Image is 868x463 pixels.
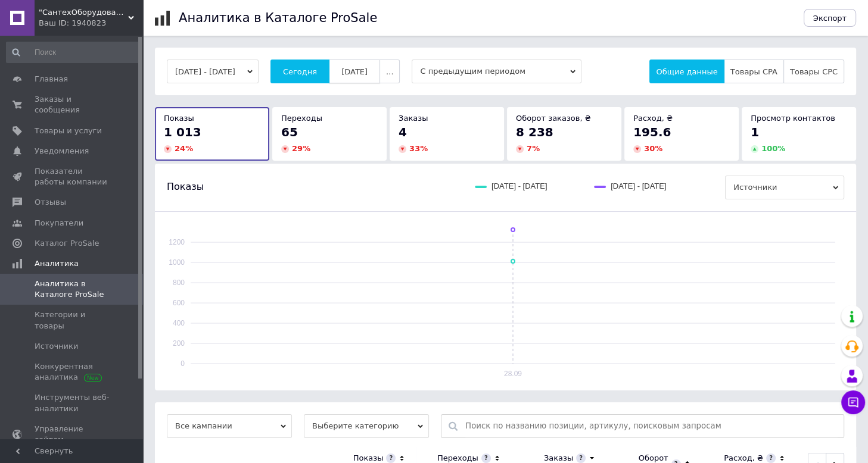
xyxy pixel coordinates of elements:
button: Чат с покупателем [841,390,865,414]
span: Управление сайтом [35,424,110,445]
span: Аналитика [35,258,79,269]
span: Экспорт [813,14,847,23]
span: Оборот заказов, ₴ [516,114,591,123]
span: Товары CPA [730,67,777,76]
span: Товары CPC [790,67,838,76]
span: Источники [35,341,78,352]
span: Источники [725,176,844,199]
span: Заказы [399,114,428,123]
text: 28.09 [504,370,522,378]
span: [DATE] [341,67,368,76]
span: Отзывы [35,197,66,208]
text: 400 [173,319,185,327]
button: [DATE] - [DATE] [167,60,259,83]
span: Уведомления [35,146,89,157]
span: "СантехОборудование" [39,7,128,18]
span: 30 % [644,144,662,153]
span: 24 % [175,144,193,153]
span: Сегодня [283,67,317,76]
div: Ваш ID: 1940823 [39,18,143,29]
span: 65 [281,125,298,139]
span: Каталог ProSale [35,238,99,249]
button: ... [379,60,400,83]
button: Сегодня [270,60,329,83]
span: ... [386,67,393,76]
span: 7 % [527,144,540,153]
text: 200 [173,339,185,348]
span: 1 013 [164,125,201,139]
button: Общие данные [649,60,724,83]
text: 1200 [169,238,185,246]
span: Товары и услуги [35,126,102,136]
input: Поиск по названию позиции, артикулу, поисковым запросам [465,415,838,437]
span: 1 [751,125,759,139]
text: 0 [181,359,185,368]
span: Конкурентная аналитика [35,361,110,383]
button: [DATE] [329,60,380,83]
span: Выберите категорию [304,414,429,438]
span: Покупатели [35,218,83,229]
span: Показы [164,114,194,123]
span: 29 % [292,144,310,153]
span: 4 [399,125,407,139]
span: Показатели работы компании [35,166,110,187]
input: Поиск [6,42,141,63]
span: 33 % [409,144,428,153]
button: Товары CPA [724,60,784,83]
span: Переходы [281,114,322,123]
span: Аналитика в Каталоге ProSale [35,279,110,300]
span: Инструменты веб-аналитики [35,392,110,414]
span: С предыдущим периодом [412,60,581,83]
text: 1000 [169,258,185,267]
h1: Аналитика в Каталоге ProSale [179,11,377,25]
span: Показы [167,180,204,193]
span: Общие данные [656,67,717,76]
span: Просмотр контактов [751,114,835,123]
span: 8 238 [516,125,553,139]
text: 600 [173,299,185,307]
span: Заказы и сообщения [35,94,110,115]
span: Категории и товары [35,309,110,331]
button: Товары CPC [783,60,844,83]
span: Все кампании [167,414,292,438]
span: 195.6 [633,125,671,139]
span: Главная [35,74,68,85]
button: Экспорт [804,9,856,27]
span: Расход, ₴ [633,114,673,123]
text: 800 [173,279,185,287]
span: 100 % [761,144,785,153]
